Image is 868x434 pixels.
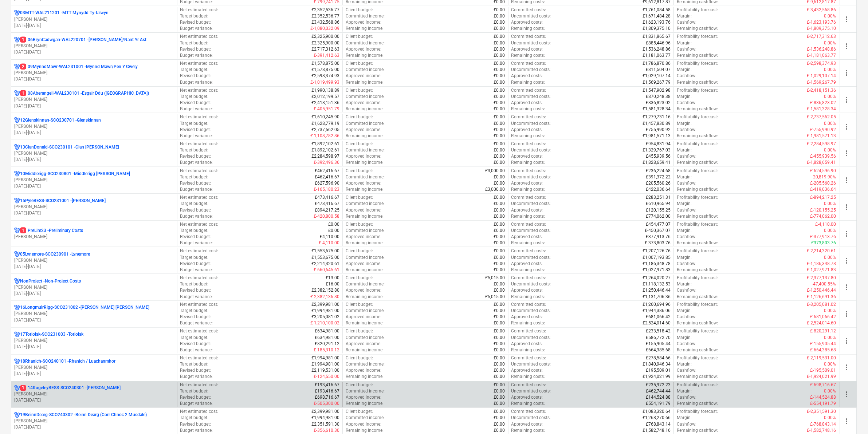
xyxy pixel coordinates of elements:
[677,147,692,153] p: Margin :
[494,13,505,19] p: £0.00
[346,147,385,153] p: Committed income :
[14,76,174,82] p: [DATE] - [DATE]
[20,385,26,391] span: 1
[346,52,384,59] p: Remaining income :
[511,13,551,19] p: Uncommitted costs :
[180,114,219,120] p: Net estimated cost :
[807,106,836,112] p: £-1,581,328.34
[311,114,339,120] p: £1,610,245.90
[180,141,219,147] p: Net estimated cost :
[494,100,505,106] p: £0.00
[14,365,174,371] p: [PERSON_NAME]
[14,391,174,398] p: [PERSON_NAME]
[677,13,692,19] p: Margin :
[180,52,213,59] p: Budget variance :
[346,94,385,100] p: Committed income :
[14,418,174,425] p: [PERSON_NAME]
[511,127,543,133] p: Approved costs :
[511,7,546,13] p: Committed costs :
[14,305,174,323] div: 16LongmuirRigg-SCO231002 -[PERSON_NAME] [PERSON_NAME][PERSON_NAME][DATE]-[DATE]
[494,25,505,32] p: £0.00
[511,121,551,127] p: Uncommitted costs :
[311,7,339,13] p: £2,352,536.77
[677,7,718,13] p: Profitability forecast :
[494,60,505,67] p: £0.00
[14,317,174,324] p: [DATE] - [DATE]
[14,130,174,136] p: [DATE] - [DATE]
[843,68,851,77] span: more_vert
[311,127,339,133] p: £2,737,562.05
[643,33,671,40] p: £1,831,865.67
[511,67,551,73] p: Uncommitted costs :
[14,257,174,264] p: [PERSON_NAME]
[824,94,836,100] p: 0.00%
[346,67,385,73] p: Committed income :
[511,153,543,159] p: Approved costs :
[14,10,20,16] div: Project has multi currencies enabled
[180,60,219,67] p: Net estimated cost :
[807,52,836,59] p: £-1,181,063.77
[20,171,130,177] p: 10Middlerigg-SCO230801 - Middlerigg [PERSON_NAME]
[646,153,671,159] p: £455,939.56
[20,90,26,96] span: 1
[180,100,211,106] p: Revised budget :
[832,399,868,434] iframe: Chat Widget
[14,157,174,163] p: [DATE] - [DATE]
[14,251,20,257] div: Project has multi currencies enabled
[643,25,671,32] p: £1,809,375.10
[180,159,213,166] p: Budget variance :
[494,133,505,139] p: £0.00
[494,127,505,133] p: £0.00
[310,133,339,139] p: £-1,108,782.86
[14,359,174,377] div: 18Rhanich-SCO240101 -Rhanich / Luachanmhor[PERSON_NAME][DATE]-[DATE]
[346,127,381,133] p: Approved income :
[20,37,146,43] p: 06BrynCadwgan-WAL220701 - [PERSON_NAME]/Nant Yr Ast
[494,33,505,40] p: £0.00
[14,398,174,404] p: [DATE] - [DATE]
[677,25,718,32] p: Remaining cashflow :
[14,117,20,123] div: Project has multi currencies enabled
[14,177,174,183] p: [PERSON_NAME]
[646,141,671,147] p: £954,831.94
[14,251,174,270] div: 05Lynemore-SCO230901 -Lynemore[PERSON_NAME][DATE]-[DATE]
[677,67,692,73] p: Margin :
[807,114,836,120] p: £-2,737,562.05
[843,390,851,399] span: more_vert
[511,147,551,153] p: Uncommitted costs :
[824,147,836,153] p: 0.00%
[494,94,505,100] p: £0.00
[14,16,174,23] p: [PERSON_NAME]
[677,87,718,94] p: Profitability forecast :
[677,60,718,67] p: Profitability forecast :
[494,7,505,13] p: £0.00
[20,64,138,70] p: 09MynndMawr-WAL231001 - Mynnd Mawr/Pen Y Gwely
[677,133,718,139] p: Remaining cashflow :
[494,19,505,25] p: £0.00
[494,114,505,120] p: £0.00
[807,141,836,147] p: £-2,284,598.97
[310,25,339,32] p: £-1,080,032.09
[494,67,505,73] p: £0.00
[677,52,718,59] p: Remaining cashflow :
[843,256,851,265] span: more_vert
[20,144,119,150] p: 13ClanDonald-SCO230101 - Clan [PERSON_NAME]
[643,13,671,19] p: £1,671,484.28
[807,46,836,52] p: £-1,536,248.86
[20,90,149,96] p: 08Aberangell-WAL230101 - Esgair Ddu ([GEOGRAPHIC_DATA])
[494,73,505,79] p: £0.00
[511,106,545,112] p: Remaining costs :
[14,359,20,365] div: Project has multi currencies enabled
[677,33,718,40] p: Profitability forecast :
[14,96,174,103] p: [PERSON_NAME]
[14,332,20,338] div: Project has multi currencies enabled
[14,10,174,28] div: 03MTT-WAL211201 -MTT Mynydd Ty-talwyn[PERSON_NAME][DATE]-[DATE]
[346,79,384,86] p: Remaining income :
[511,19,543,25] p: Approved costs :
[14,204,174,210] p: [PERSON_NAME]
[807,79,836,86] p: £-1,569,267.79
[20,305,149,311] p: 16LongmuirRigg-SCO231002 - [PERSON_NAME] [PERSON_NAME]
[646,40,671,46] p: £885,446.96
[14,90,20,96] div: Project has multi currencies enabled
[807,25,836,32] p: £-1,809,375.10
[643,106,671,112] p: £1,581,328.34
